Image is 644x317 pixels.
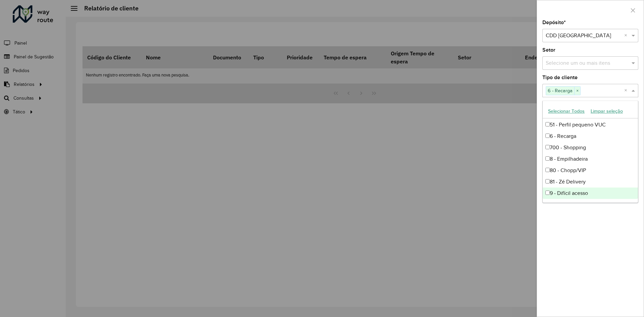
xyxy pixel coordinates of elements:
label: Depósito [542,18,566,27]
div: 8 - Empilhadeira [543,153,638,165]
div: 6 - Recarga [543,130,638,142]
label: Setor [542,46,555,54]
div: 81 - Zé Delivery [543,176,638,188]
button: Selecionar Todos [545,106,588,116]
div: 700 - Shopping [543,142,638,153]
div: 80 - Chopp/VIP [543,165,638,176]
label: Tipo de cliente [542,73,578,82]
span: 6 - Recarga [546,87,574,95]
div: 51 - Perfil pequeno VUC [543,119,638,130]
button: Limpar seleção [588,106,626,116]
span: × [574,87,580,95]
div: 9 - Difícil acesso [543,188,638,199]
ng-dropdown-panel: Options list [542,101,638,203]
span: Clear all [624,87,630,95]
span: Clear all [624,32,630,40]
